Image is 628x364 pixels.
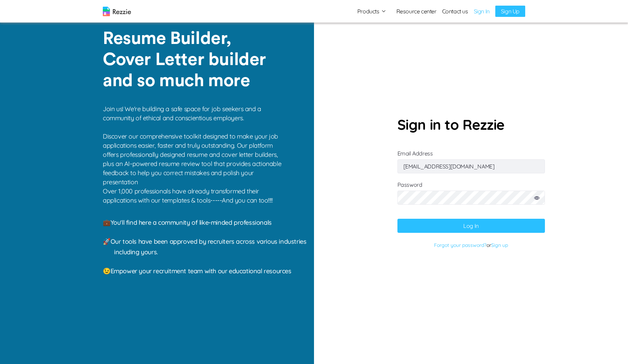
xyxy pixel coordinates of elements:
p: Resume Builder, Cover Letter builder and so much more [103,28,278,91]
span: 💼 You'll find here a community of like-minded professionals [103,218,272,226]
p: Join us! We're building a safe space for job seekers and a community of ethical and conscientious... [103,104,286,187]
p: Over 1,000 professionals have already transformed their applications with our templates & tools--... [103,187,286,205]
a: Resource center [396,7,437,15]
p: or [397,240,545,250]
span: 🚀 Our tools have been approved by recruiters across various industries including yours. [103,237,306,256]
input: Email Address [397,159,545,173]
a: Sign up [491,242,508,248]
img: logo [103,7,131,16]
a: Forgot your password? [434,242,486,248]
a: Contact us [442,7,468,15]
p: Sign in to Rezzie [397,114,545,135]
a: Sign Up [495,6,525,17]
label: Email Address [397,150,545,170]
input: Password [397,191,545,205]
button: Products [357,7,387,15]
label: Password [397,181,545,212]
a: Sign In [474,7,490,15]
button: Log In [397,219,545,233]
span: 😉 Empower your recruitment team with our educational resources [103,267,291,275]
